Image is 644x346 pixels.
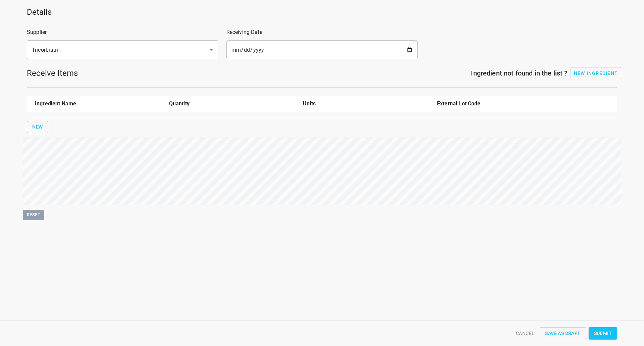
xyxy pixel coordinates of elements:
[27,68,78,79] h5: Receive Items
[23,210,44,220] button: Reset
[574,70,618,76] span: New Ingredient
[540,327,586,340] button: Save as Draft
[571,67,622,79] button: add
[545,329,580,338] span: Save as Draft
[32,123,43,131] span: New
[27,121,48,133] button: New
[35,100,161,108] p: Ingredient Name
[516,329,534,338] span: Cancel
[226,28,418,36] p: Receiving Date
[594,329,612,338] span: Submit
[78,68,568,79] h6: Ingredient not found in the list ?
[169,100,295,108] p: Quantity
[27,28,218,36] p: Supplier
[27,7,617,17] h5: Details
[303,100,429,108] p: Units
[513,327,537,340] button: Cancel
[437,100,563,108] p: External Lot Code
[589,327,617,340] button: Submit
[26,211,41,219] span: Reset
[207,45,216,54] button: Open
